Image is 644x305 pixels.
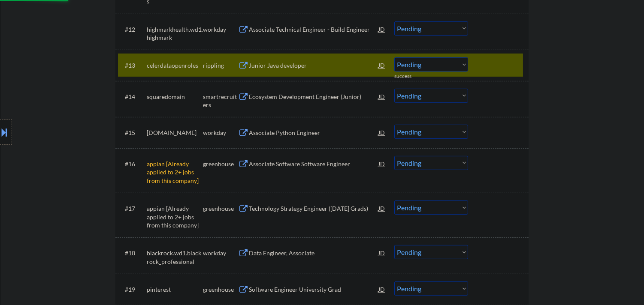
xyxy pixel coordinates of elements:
[203,93,238,109] div: smartrecruiters
[378,21,386,37] div: JD
[394,73,429,80] div: success
[203,160,238,168] div: greenhouse
[147,93,203,101] div: squaredomain
[125,249,140,257] div: #18
[203,204,238,213] div: greenhouse
[378,156,386,171] div: JD
[249,61,378,70] div: Junior Java developer
[203,25,238,34] div: workday
[147,25,203,42] div: highmarkhealth.wd1.highmark
[249,129,378,137] div: Associate Python Engineer
[147,204,203,230] div: appian [Already applied to 2+ jobs from this company]
[147,61,203,70] div: celerdataopenroles
[147,249,203,266] div: blackrock.wd1.blackrock_professional
[378,57,386,73] div: JD
[249,160,378,168] div: Associate Software Software Engineer
[203,285,238,294] div: greenhouse
[147,129,203,137] div: [DOMAIN_NAME]
[203,249,238,257] div: workday
[203,61,238,70] div: rippling
[147,160,203,185] div: appian [Already applied to 2+ jobs from this company]
[378,125,386,140] div: JD
[378,281,386,297] div: JD
[203,129,238,137] div: workday
[378,200,386,216] div: JD
[249,93,378,101] div: Ecosystem Development Engineer (Junior)
[378,89,386,104] div: JD
[249,25,378,34] div: Associate Technical Engineer - Build Engineer
[378,245,386,260] div: JD
[249,249,378,257] div: Data Engineer, Associate
[249,204,378,213] div: Technology Strategy Engineer ([DATE] Grads)
[125,25,140,34] div: #12
[249,285,378,294] div: Software Engineer University Grad
[125,285,140,294] div: #19
[147,285,203,294] div: pinterest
